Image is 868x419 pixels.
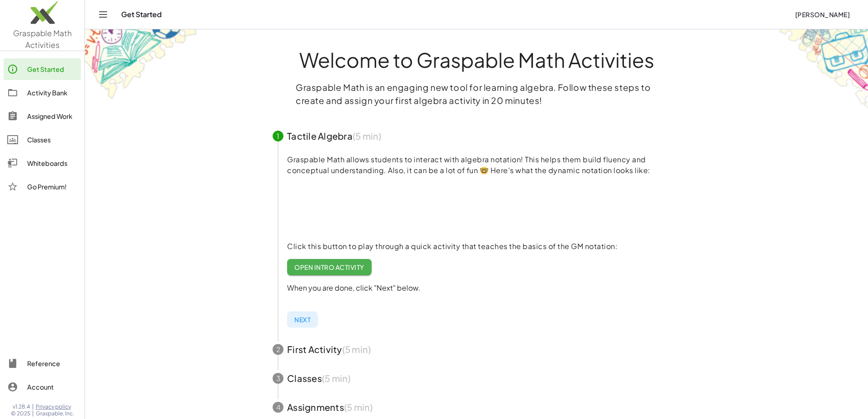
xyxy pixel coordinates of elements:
[287,174,423,242] video: What is this? This is dynamic math notation. Dynamic math notation plays a central role in how Gr...
[294,263,364,271] span: Open Intro Activity
[4,353,81,374] a: Reference
[256,49,697,70] h1: Welcome to Graspable Math Activities
[27,358,77,369] div: Reference
[27,111,77,122] div: Assigned Work
[13,403,30,410] span: v1.28.4
[4,376,81,398] a: Account
[287,154,680,176] p: Graspable Math allows students to interact with algebra notation! This helps them build fluency a...
[4,82,81,104] a: Activity Bank
[4,129,81,151] a: Classes
[273,373,283,384] div: 3
[27,381,77,392] div: Account
[287,311,318,328] button: Next
[296,81,657,107] p: Graspable Math is an engaging new tool for learning algebra. Follow these steps to create and ass...
[287,259,372,275] a: Open Intro Activity
[36,410,74,417] span: Graspable, Inc.
[287,282,680,293] p: When you are done, click "Next" below.
[32,410,34,417] span: |
[788,6,857,23] button: [PERSON_NAME]
[36,403,74,410] a: Privacy policy
[4,105,81,127] a: Assigned Work
[294,315,311,324] span: Next
[287,241,680,252] p: Click this button to play through a quick activity that teaches the basics of the GM notation:
[27,158,77,169] div: Whiteboards
[262,335,691,364] button: 2First Activity(5 min)
[96,7,110,22] button: Toggle navigation
[13,28,72,50] span: Graspable Math Activities
[27,181,77,192] div: Go Premium!
[273,131,283,141] div: 1
[273,402,283,413] div: 4
[11,410,30,417] span: © 2025
[262,364,691,393] button: 3Classes(5 min)
[795,10,850,19] span: [PERSON_NAME]
[27,134,77,145] div: Classes
[4,58,81,80] a: Get Started
[262,122,691,151] button: 1Tactile Algebra(5 min)
[273,344,283,355] div: 2
[27,87,77,98] div: Activity Bank
[32,403,34,410] span: |
[4,152,81,174] a: Whiteboards
[27,64,77,75] div: Get Started
[85,28,198,100] img: get-started-bg-ul-Ceg4j33I.png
